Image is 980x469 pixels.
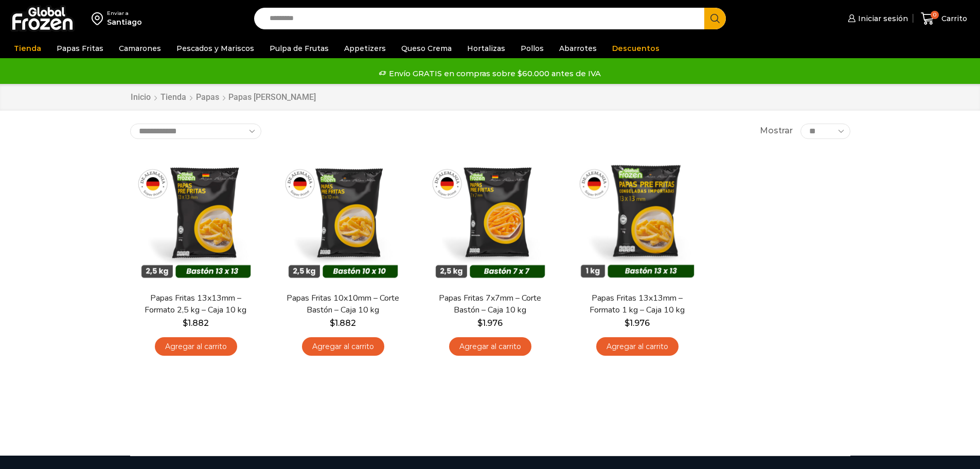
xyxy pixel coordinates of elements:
[195,92,220,103] a: Papas
[939,13,967,24] span: Carrito
[302,337,384,356] a: Agregar al carrito: “Papas Fritas 10x10mm - Corte Bastón - Caja 10 kg”
[477,318,483,328] span: $
[339,39,391,58] a: Appetizers
[171,39,259,58] a: Pescados y Mariscos
[515,39,549,58] a: Pollos
[625,318,630,328] span: $
[9,39,46,58] a: Tienda
[554,39,602,58] a: Abarrotes
[107,10,142,17] div: Enviar a
[431,292,549,316] a: Papas Fritas 7x7mm – Corte Bastón – Caja 10 kg
[578,292,696,316] a: Papas Fritas 13x13mm – Formato 1 kg – Caja 10 kg
[264,39,334,58] a: Pulpa de Frutas
[477,318,503,328] bdi: 1.976
[330,318,356,328] bdi: 1.882
[160,92,187,103] a: Tienda
[330,318,335,328] span: $
[607,39,665,58] a: Descuentos
[155,337,237,356] a: Agregar al carrito: “Papas Fritas 13x13mm - Formato 2,5 kg - Caja 10 kg”
[918,7,970,31] a: 0 Carrito
[183,318,209,328] bdi: 1.882
[130,92,316,103] nav: Breadcrumb
[856,13,908,24] span: Iniciar sesión
[92,10,107,27] img: address-field-icon.svg
[228,92,316,102] h1: Papas [PERSON_NAME]
[462,39,510,58] a: Hortalizas
[183,318,188,328] span: $
[704,8,726,29] button: Search button
[931,11,939,19] span: 0
[449,337,531,356] a: Agregar al carrito: “Papas Fritas 7x7mm - Corte Bastón - Caja 10 kg”
[760,125,793,137] span: Mostrar
[51,39,109,58] a: Papas Fritas
[136,292,255,316] a: Papas Fritas 13x13mm – Formato 2,5 kg – Caja 10 kg
[283,292,402,316] a: Papas Fritas 10x10mm – Corte Bastón – Caja 10 kg
[130,92,151,103] a: Inicio
[625,318,650,328] bdi: 1.976
[596,337,679,356] a: Agregar al carrito: “Papas Fritas 13x13mm - Formato 1 kg - Caja 10 kg”
[845,8,908,29] a: Iniciar sesión
[114,39,166,58] a: Camarones
[107,17,142,27] div: Santiago
[396,39,457,58] a: Queso Crema
[130,124,261,139] select: Pedido de la tienda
